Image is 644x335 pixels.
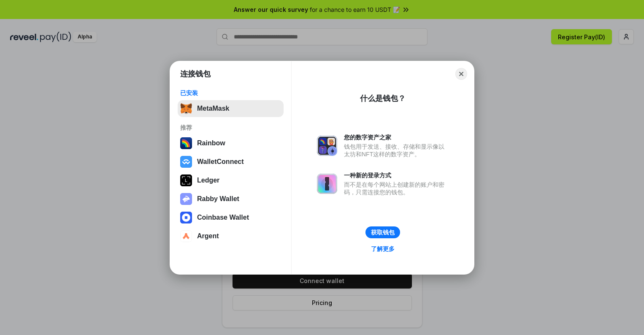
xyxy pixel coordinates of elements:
div: 了解更多 [371,245,395,253]
img: svg+xml,%3Csvg%20xmlns%3D%22http%3A%2F%2Fwww.w3.org%2F2000%2Fsvg%22%20fill%3D%22none%22%20viewBox... [180,193,192,205]
div: 而不是在每个网站上创建新的账户和密码，只需连接您的钱包。 [344,181,449,196]
div: 一种新的登录方式 [344,172,449,179]
h1: 连接钱包 [180,69,211,79]
div: Coinbase Wallet [197,214,249,221]
button: Rainbow [178,135,284,152]
div: MetaMask [197,105,229,112]
img: svg+xml,%3Csvg%20fill%3D%22none%22%20height%3D%2233%22%20viewBox%3D%220%200%2035%2033%22%20width%... [180,103,192,114]
div: 您的数字资产之家 [344,133,449,141]
a: 了解更多 [366,243,400,254]
button: MetaMask [178,100,284,117]
button: Close [455,68,467,80]
button: 获取钱包 [365,226,400,238]
button: Argent [178,228,284,245]
img: svg+xml,%3Csvg%20xmlns%3D%22http%3A%2F%2Fwww.w3.org%2F2000%2Fsvg%22%20fill%3D%22none%22%20viewBox... [317,136,337,156]
div: Rabby Wallet [197,195,239,203]
button: Ledger [178,172,284,189]
div: Ledger [197,177,219,184]
img: svg+xml,%3Csvg%20xmlns%3D%22http%3A%2F%2Fwww.w3.org%2F2000%2Fsvg%22%20fill%3D%22none%22%20viewBox... [317,174,337,194]
img: svg+xml,%3Csvg%20width%3D%2228%22%20height%3D%2228%22%20viewBox%3D%220%200%2028%2028%22%20fill%3D... [180,230,192,242]
div: Argent [197,232,219,240]
div: 钱包用于发送、接收、存储和显示像以太坊和NFT这样的数字资产。 [344,143,449,158]
div: Rainbow [197,139,225,147]
img: svg+xml,%3Csvg%20width%3D%2228%22%20height%3D%2228%22%20viewBox%3D%220%200%2028%2028%22%20fill%3D... [180,212,192,223]
div: 获取钱包 [371,229,395,236]
button: WalletConnect [178,153,284,170]
img: svg+xml,%3Csvg%20xmlns%3D%22http%3A%2F%2Fwww.w3.org%2F2000%2Fsvg%22%20width%3D%2228%22%20height%3... [180,174,192,186]
div: 什么是钱包？ [360,93,406,103]
img: svg+xml,%3Csvg%20width%3D%22120%22%20height%3D%22120%22%20viewBox%3D%220%200%20120%20120%22%20fil... [180,137,192,149]
button: Rabby Wallet [178,191,284,207]
img: svg+xml,%3Csvg%20width%3D%2228%22%20height%3D%2228%22%20viewBox%3D%220%200%2028%2028%22%20fill%3D... [180,156,192,168]
button: Coinbase Wallet [178,209,284,226]
div: 推荐 [180,124,281,131]
div: WalletConnect [197,158,244,166]
div: 已安装 [180,89,281,97]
